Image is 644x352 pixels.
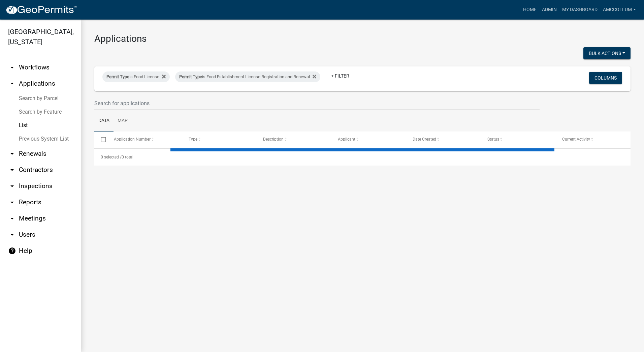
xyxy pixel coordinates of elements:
i: arrow_drop_down [8,231,16,239]
button: Columns [589,72,622,84]
i: arrow_drop_down [8,63,16,71]
span: Permit Type [106,74,129,79]
span: Applicant [338,137,355,142]
span: Current Activity [562,137,590,142]
datatable-header-cell: Application Number [107,131,182,148]
a: + Filter [326,70,355,82]
i: arrow_drop_down [8,198,16,206]
span: Type [189,137,197,142]
button: Bulk Actions [583,47,631,59]
a: amccollum [600,3,639,16]
a: Map [114,110,132,132]
span: Status [487,137,499,142]
i: help [8,247,16,255]
h3: Applications [94,33,631,45]
div: is Food License [102,71,170,82]
i: arrow_drop_up [8,80,16,88]
a: My Dashboard [559,3,600,16]
datatable-header-cell: Current Activity [556,131,631,148]
div: is Food Establishment License Registration and Renewal [175,71,320,82]
span: Date Created [413,137,436,142]
datatable-header-cell: Applicant [331,131,406,148]
span: Description [263,137,284,142]
a: Data [94,110,114,132]
span: Application Number [114,137,151,142]
datatable-header-cell: Status [481,131,556,148]
a: Admin [539,3,559,16]
a: Home [520,3,539,16]
i: arrow_drop_down [8,150,16,158]
datatable-header-cell: Select [94,131,107,148]
input: Search for applications [94,96,540,110]
datatable-header-cell: Description [257,131,331,148]
div: 0 total [94,149,631,166]
datatable-header-cell: Date Created [406,131,481,148]
i: arrow_drop_down [8,182,16,190]
span: Permit Type [179,74,202,79]
span: 0 selected / [101,155,122,159]
i: arrow_drop_down [8,166,16,174]
datatable-header-cell: Type [182,131,257,148]
i: arrow_drop_down [8,214,16,223]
